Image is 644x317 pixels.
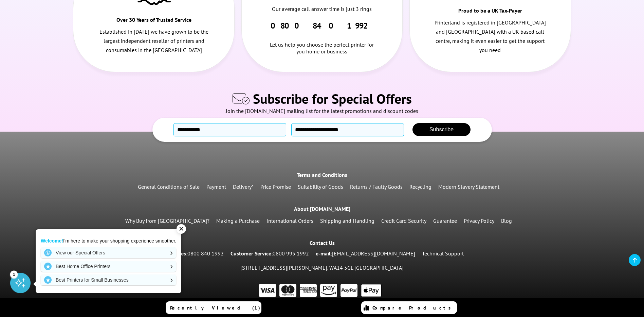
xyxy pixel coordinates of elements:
[501,217,512,224] a: Blog
[187,250,224,257] a: 0800 840 1992
[361,301,457,314] a: Compare Products
[216,217,260,224] a: Making a Purchase
[422,250,464,257] a: Technical Support
[41,238,63,244] strong: Welcome!
[41,247,176,258] a: View our Special Offers
[271,20,373,31] a: 0800 840 1992
[341,284,357,297] img: PayPal
[320,217,374,224] a: Shipping and Handling
[300,284,317,297] img: AMEX
[438,183,499,190] a: Modern Slavery Statement
[450,6,530,18] div: Proud to be a UK Tax-Payer
[316,249,415,258] p: e-mail:
[41,238,176,244] p: I'm here to make your shopping experience smoother.
[266,217,313,224] a: International Orders
[41,274,176,285] a: Best Printers for Small Businesses
[206,183,226,190] a: Payment
[114,16,194,27] div: Over 30 Years of Trusted Service
[361,284,382,297] img: Apple Pay
[320,284,337,297] img: pay by amazon
[409,183,431,190] a: Recycling
[231,249,309,258] p: Customer Service:
[259,284,276,297] img: VISA
[381,217,426,224] a: Credit Card Security
[350,183,403,190] a: Returns / Faulty Goods
[125,217,209,224] a: Why Buy from [GEOGRAPHIC_DATA]?
[97,27,210,55] p: Established in [DATE] we have grown to be the largest independent reseller of printers and consum...
[429,127,454,132] span: Subscribe
[10,270,18,278] div: 1
[260,183,291,190] a: Price Promise
[138,183,200,190] a: General Conditions of Sale
[266,4,379,14] p: Our average call answer time is just 3 rings
[332,250,415,257] a: [EMAIL_ADDRESS][DOMAIN_NAME]
[41,261,176,272] a: Best Home Office Printers
[266,31,379,55] div: Let us help you choose the perfect printer for you home or business
[3,107,641,118] div: Join the [DOMAIN_NAME] mailing list for the latest promotions and discount codes
[174,249,224,258] p: Sales:
[166,301,261,314] a: Recently Viewed (1)
[464,217,494,224] a: Privacy Policy
[298,183,343,190] a: Suitability of Goods
[279,284,296,297] img: Master Card
[433,217,457,224] a: Guarantee
[412,123,471,136] button: Subscribe
[170,305,260,311] span: Recently Viewed (1)
[177,224,186,234] div: ✕
[434,18,547,55] p: Printerland is registered in [GEOGRAPHIC_DATA] and [GEOGRAPHIC_DATA] with a UK based call centre,...
[253,90,412,107] span: Subscribe for Special Offers
[372,305,455,311] span: Compare Products
[233,183,254,190] a: Delivery*
[273,250,309,257] a: 0800 995 1992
